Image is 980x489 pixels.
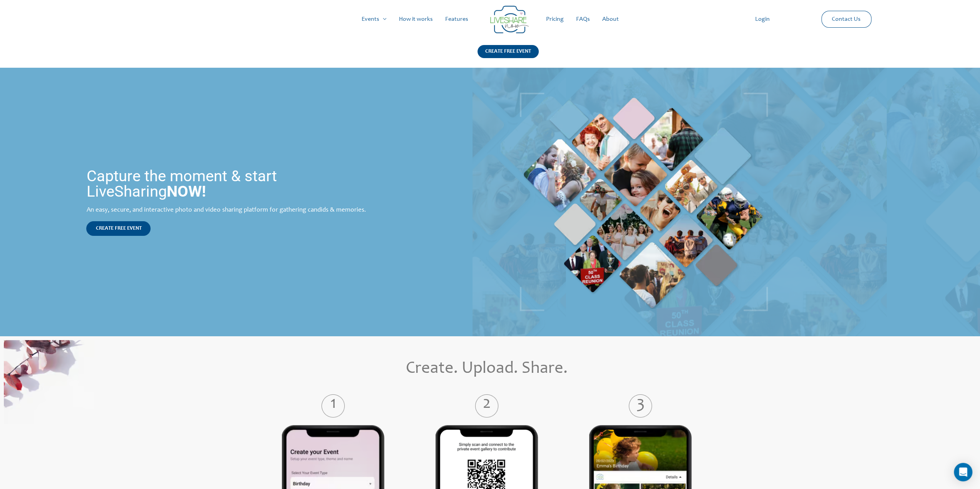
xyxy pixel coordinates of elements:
[423,400,551,412] label: 2
[540,7,570,32] a: Pricing
[393,7,439,32] a: How it works
[355,7,393,32] a: Events
[95,226,141,231] span: CREATE FREE EVENT
[490,6,529,33] img: LiveShare logo - Capture & Share Event Memories
[439,7,474,32] a: Features
[596,7,625,32] a: About
[4,340,94,424] img: Online Photo Sharing
[86,207,383,214] div: An easy, secure, and interactive photo and video sharing platform for gathering candids & memories.
[269,400,397,412] label: 1
[826,11,867,27] a: Contact Us
[166,182,206,200] strong: NOW!
[13,7,967,32] nav: Site Navigation
[749,7,776,32] a: Login
[576,400,704,412] label: 3
[477,45,539,68] a: CREATE FREE EVENT
[477,45,539,58] div: CREATE FREE EVENT
[520,93,768,311] img: Live Photobooth
[954,463,972,481] div: Open Intercom Messenger
[86,221,151,236] a: CREATE FREE EVENT
[406,360,568,377] span: Create. Upload. Share.
[86,169,383,199] h1: Capture the moment & start LiveSharing
[570,7,596,32] a: FAQs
